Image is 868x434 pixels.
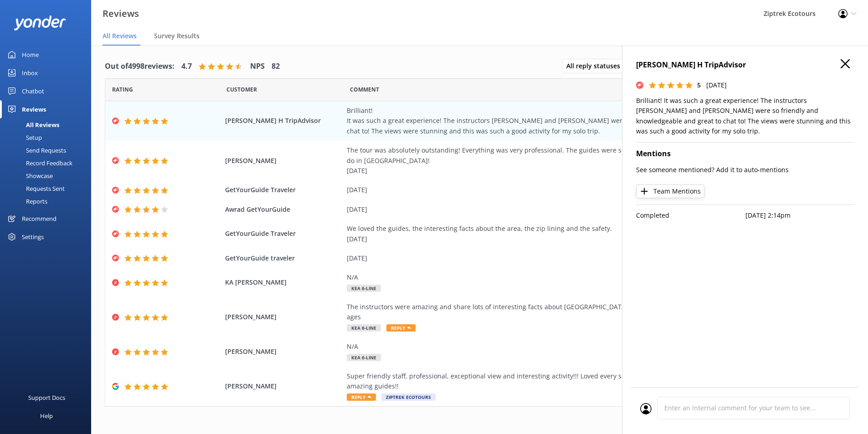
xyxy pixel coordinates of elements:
div: Settings [22,228,44,246]
span: [PERSON_NAME] [225,381,343,391]
span: [PERSON_NAME] [225,312,343,322]
h4: NPS [250,61,265,72]
div: The tour was absolutely outstanding! Everything was very professional. The guides were soooo funn... [347,145,761,176]
span: Reply [386,324,416,332]
div: Send Requests [5,144,66,157]
div: Inbox [22,64,38,82]
div: Super friendly staff, professional, exceptional view and interesting activity!!! Loved every seco... [347,371,761,392]
div: [DATE] [347,185,761,195]
a: Setup [5,131,91,144]
span: All reply statuses [566,61,626,71]
div: Record Feedback [5,157,72,169]
div: Help [40,407,53,425]
span: KA [PERSON_NAME] [225,277,343,287]
a: Record Feedback [5,157,91,169]
h4: Mentions [636,148,854,160]
span: [PERSON_NAME] [225,156,343,166]
div: Showcase [5,169,53,182]
span: Ziptrek Ecotours [381,393,436,401]
div: Recommend [22,209,56,228]
p: Completed [636,210,745,220]
span: GetYourGuide Traveler [225,229,343,239]
button: Team Mentions [636,184,704,198]
a: Reports [5,195,91,208]
div: Support Docs [28,388,65,407]
span: Kea 6-Line [347,285,381,292]
h4: 4.7 [181,61,192,72]
div: N/A [347,342,761,352]
div: The instructors were amazing and share lots of interesting facts about [GEOGRAPHIC_DATA]. The zip... [347,302,761,322]
div: [DATE] [347,204,761,214]
button: Close [841,59,850,69]
span: 5 [697,81,701,89]
div: Brilliant! It was such a great experience! The instructors [PERSON_NAME] and [PERSON_NAME] were s... [347,106,761,136]
span: Date [226,85,257,94]
span: Awrad GetYourGuide [225,204,343,214]
p: [DATE] [706,80,727,90]
h4: Out of 4998 reviews: [105,61,175,72]
div: [DATE] [347,253,761,263]
img: user_profile.svg [640,403,652,414]
span: Question [350,85,379,94]
span: [PERSON_NAME] H TripAdvisor [225,116,343,126]
div: Setup [5,131,42,144]
div: Reviews [22,100,46,118]
span: GetYourGuide Traveler [225,185,343,195]
p: [DATE] 2:14pm [745,210,855,220]
span: [PERSON_NAME] [225,347,343,357]
span: Kea 6-Line [347,354,381,361]
span: Reply [347,393,376,401]
a: Requests Sent [5,182,91,195]
div: N/A [347,272,761,282]
div: Requests Sent [5,182,65,195]
span: All Reviews [103,31,137,41]
span: Date [112,85,133,94]
span: Kea 6-Line [347,324,381,332]
a: Send Requests [5,144,91,157]
div: Reports [5,195,47,208]
h4: [PERSON_NAME] H TripAdvisor [636,59,854,71]
a: All Reviews [5,118,91,131]
h3: Reviews [103,6,139,21]
img: yonder-white-logo.png [14,15,66,31]
span: Survey Results [154,31,200,41]
div: We loved the guides, the interesting facts about the area, the zip lining and the safety. [DATE] [347,224,761,244]
span: GetYourGuide traveler [225,253,343,263]
p: See someone mentioned? Add it to auto-mentions [636,165,854,175]
div: Home [22,46,39,64]
p: Brilliant! It was such a great experience! The instructors [PERSON_NAME] and [PERSON_NAME] were s... [636,96,854,137]
h4: 82 [272,61,280,72]
div: All Reviews [5,118,59,131]
a: Showcase [5,169,91,182]
div: Chatbot [22,82,44,100]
